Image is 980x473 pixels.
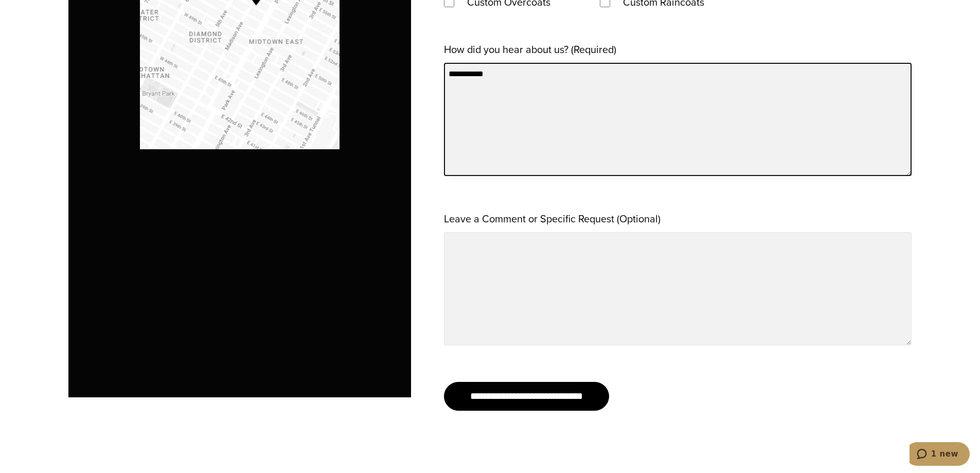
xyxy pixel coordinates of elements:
label: Leave a Comment or Specific Request (Optional) [444,209,661,228]
iframe: Opens a widget where you can chat to one of our agents [910,442,970,468]
label: How did you hear about us? (Required) [444,40,616,59]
